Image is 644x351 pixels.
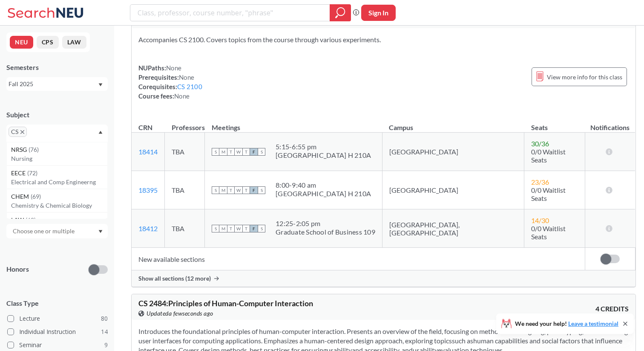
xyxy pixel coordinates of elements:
[276,219,375,228] div: 12:25 - 2:05 pm
[6,264,29,274] p: Honors
[6,63,108,72] div: Semesters
[361,5,396,21] button: Sign In
[11,215,26,225] span: LAW
[276,228,375,236] div: Graduate School of Business 109
[212,186,219,194] span: S
[11,201,107,210] p: Chemistry & Chemical Biology
[258,186,265,194] span: S
[258,225,265,232] span: S
[138,123,152,132] div: CRN
[138,35,629,44] section: Accompanies CS 2100. Covers topics from the course through various experiments.
[6,125,108,142] div: CSX to remove pillDropdown arrowNRSG(76)NursingEECE(72)Electrical and Comp EngineerngCHEM(69)Chem...
[335,7,345,19] svg: magnifying glass
[276,189,371,198] div: [GEOGRAPHIC_DATA] H 210A
[166,64,181,72] span: None
[29,146,39,153] span: ( 76 )
[137,6,324,20] input: Class, professor, course number, "phrase"
[7,339,108,351] label: Seminar
[165,209,205,248] td: TBA
[250,225,258,232] span: F
[179,73,194,81] span: None
[165,171,205,209] td: TBA
[9,79,98,89] div: Fall 2025
[531,139,549,148] span: 30 / 36
[258,148,265,156] span: S
[27,169,37,177] span: ( 72 )
[235,148,242,156] span: W
[227,225,235,232] span: T
[11,145,29,154] span: NRSG
[212,225,219,232] span: S
[242,225,250,232] span: T
[6,299,108,308] span: Class Type
[9,127,27,137] span: CSX to remove pill
[98,230,103,233] svg: Dropdown arrow
[568,320,618,327] a: Leave a testimonial
[219,225,227,232] span: M
[9,226,80,236] input: Choose one or multiple
[250,148,258,156] span: F
[98,83,103,87] svg: Dropdown arrow
[330,4,351,21] div: magnifying glass
[227,186,235,194] span: T
[11,192,31,201] span: CHEM
[382,114,524,133] th: Campus
[132,270,635,287] div: Show all sections (12 more)
[7,313,108,324] label: Lecture
[104,340,108,350] span: 9
[138,148,158,156] a: 18414
[165,114,205,133] th: Professors
[132,248,585,270] td: New available sections
[138,275,211,282] span: Show all sections (12 more)
[6,224,108,238] div: Dropdown arrow
[524,114,585,133] th: Seats
[531,224,566,241] span: 0/0 Waitlist Seats
[242,148,250,156] span: T
[452,336,473,345] relin-phrase: such as
[276,142,371,151] div: 5:15 - 6:55 pm
[138,299,313,308] span: CS 2484 : Principles of Human-Computer Interaction
[6,110,108,119] div: Subject
[547,72,622,82] span: View more info for this class
[20,130,24,134] svg: X to remove pill
[169,310,183,317] relin-phrase: a few
[276,151,371,160] div: [GEOGRAPHIC_DATA] H 210A
[177,83,202,90] a: CS 2100
[10,36,33,49] button: NEU
[11,168,27,178] span: EECE
[138,186,158,194] a: 18395
[174,92,190,100] span: None
[101,327,108,336] span: 14
[101,314,108,323] span: 80
[11,178,107,186] p: Electrical and Comp Engineerng
[227,148,235,156] span: T
[11,154,107,163] p: Nursing
[235,225,242,232] span: W
[276,181,371,189] div: 8:00 - 9:40 am
[37,36,59,49] button: CPS
[219,148,227,156] span: M
[382,133,524,171] td: [GEOGRAPHIC_DATA]
[531,186,566,202] span: 0/0 Waitlist Seats
[595,304,629,313] span: 4 CREDITS
[6,77,108,91] div: Fall 2025Dropdown arrow
[26,216,36,223] span: ( 68 )
[382,171,524,209] td: [GEOGRAPHIC_DATA]
[531,148,566,164] span: 0/0 Waitlist Seats
[205,114,382,133] th: Meetings
[62,36,86,49] button: LAW
[515,321,618,327] span: We need your help!
[165,133,205,171] td: TBA
[98,131,103,134] svg: Dropdown arrow
[219,186,227,194] span: M
[31,193,41,200] span: ( 69 )
[382,209,524,248] td: [GEOGRAPHIC_DATA], [GEOGRAPHIC_DATA]
[242,186,250,194] span: T
[531,216,549,224] span: 14 / 30
[235,186,242,194] span: W
[585,114,635,133] th: Notifications
[7,326,108,337] label: Individual Instruction
[138,63,202,101] div: NUPaths: Prerequisites: Corequisites: Course fees:
[147,310,213,317] relin-hc: Updated seconds ago
[531,178,549,186] span: 23 / 36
